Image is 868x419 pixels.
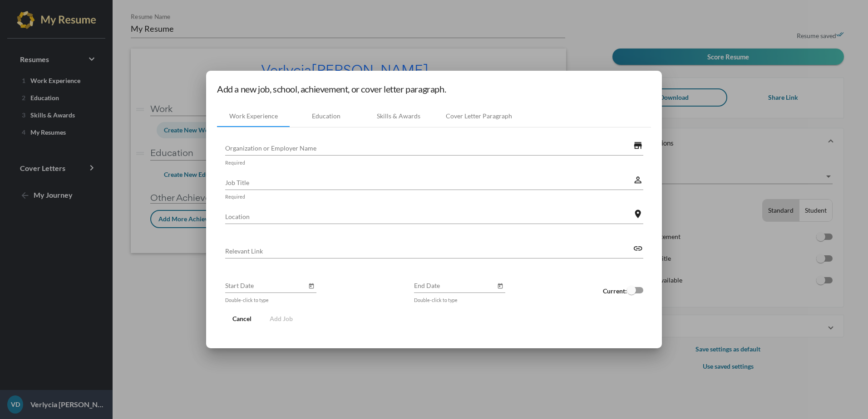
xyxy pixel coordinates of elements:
[225,212,633,221] input: Location
[217,82,651,96] h1: Add a new job, school, achievement, or cover letter paragraph.
[496,281,505,290] button: Open calendar
[225,296,269,305] mat-hint: Double-click to type
[377,112,420,121] div: Skills & Awards
[225,281,307,290] input: Start Date
[232,315,252,322] span: Cancel
[225,311,259,327] button: Cancel
[633,209,643,219] mat-icon: location_on
[225,143,633,153] input: Organization or Employer Name
[229,112,278,121] div: Work Experience
[270,315,293,322] span: Add Job
[414,281,496,290] input: End Date
[414,296,458,305] mat-hint: Double-click to type
[225,246,633,256] input: Relevant Link
[633,243,643,254] mat-icon: link
[633,140,643,151] mat-icon: store
[225,158,245,168] mat-hint: Required
[446,112,512,121] div: Cover Letter Paragraph
[307,281,316,290] button: Open calendar
[603,287,627,295] strong: Current:
[312,112,340,121] div: Education
[262,311,300,327] button: Add Job
[633,175,643,185] mat-icon: perm_identity
[225,178,633,187] input: Job Title
[225,192,245,202] mat-hint: Required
